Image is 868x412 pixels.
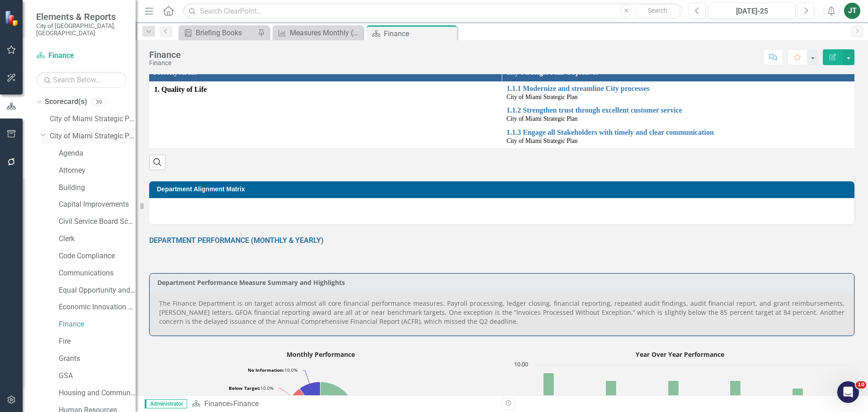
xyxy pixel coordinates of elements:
[507,94,578,100] span: City of Miami Strategic Plan
[59,217,136,227] a: Civil Service Board Scorecard
[384,28,455,39] div: Finance
[145,399,187,408] span: Administrator
[50,131,136,142] a: City of Miami Strategic Plan (NEW)
[5,10,20,26] img: ClearPoint Strategy
[92,98,106,106] div: 39
[712,6,792,17] div: [DATE]-25
[59,302,136,313] a: Economic Innovation and Development
[229,385,260,391] tspan: Below Target:
[59,268,136,279] a: Communications
[59,319,136,330] a: Finance
[708,3,795,19] button: [DATE]-25
[45,97,87,107] a: Scorecard(s)
[59,183,136,193] a: Building
[229,385,274,391] text: 10.0%
[248,367,284,373] tspan: No Information:
[837,381,859,403] iframe: Intercom live chat
[59,388,136,398] a: Housing and Community Development
[648,7,667,14] span: Search
[59,354,136,364] a: Grants
[59,148,136,159] a: Agenda
[183,3,682,19] input: Search ClearPoint...
[196,27,255,38] div: Briefing Books
[157,186,850,193] h3: Department Alignment Matrix
[149,236,324,245] strong: DEPARTMENT PERFORMANCE (MONTHLY & YEARLY)
[50,114,136,124] a: City of Miami Strategic Plan
[507,115,578,122] span: City of Miami Strategic Plan
[636,350,724,359] text: Year Over Year Performance
[36,22,127,37] small: City of [GEOGRAPHIC_DATA], [GEOGRAPHIC_DATA]
[204,399,230,408] a: Finance
[507,106,850,114] a: 1.1.2 Strengthen trust through excellent customer service
[233,399,259,408] div: Finance
[149,50,181,60] div: Finance
[59,199,136,210] a: Capital Improvements
[36,11,127,22] span: Elements & Reports
[159,299,844,326] p: The Finance Department is on target across almost all core financial performance measures. Payrol...
[59,166,136,176] a: Attorney
[514,360,528,368] text: 10.00
[635,5,680,17] button: Search
[59,285,136,296] a: Equal Opportunity and Diversity Programs
[59,251,136,261] a: Code Compliance
[59,371,136,381] a: GSA
[59,336,136,347] a: Fire
[287,350,355,359] text: Monthly Performance
[502,126,854,148] td: Double-Click to Edit Right Click for Context Menu
[192,399,495,409] div: »
[290,27,361,38] div: Measures Monthly (3-Periods) Report
[59,234,136,244] a: Clerk
[275,27,361,38] a: Measures Monthly (3-Periods) Report
[507,85,850,93] a: 1.1.1 Modernize and streamline City processes
[157,279,849,286] h3: Department Performance Measure Summary and Highlights
[36,51,127,61] a: Finance
[181,27,255,38] a: Briefing Books
[36,72,127,88] input: Search Below...
[149,60,181,66] div: Finance
[507,128,850,137] a: 1.1.3 Engage all Stakeholders with timely and clear communication
[856,381,866,388] span: 10
[150,81,502,147] td: Double-Click to Edit
[248,367,297,373] text: 10.0%
[844,3,860,19] button: JT
[507,137,578,144] span: City of Miami Strategic Plan
[154,85,497,95] span: 1. Quality of Life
